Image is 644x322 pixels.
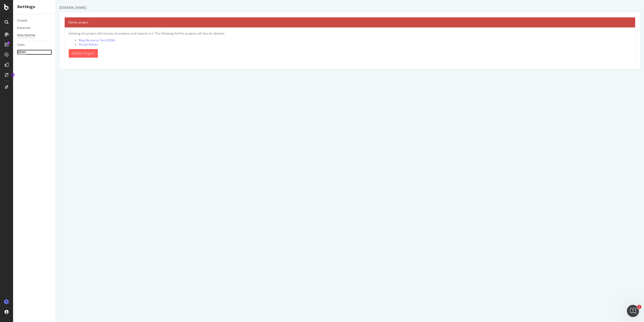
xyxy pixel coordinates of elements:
[17,18,52,23] a: Crawler
[13,49,42,58] a: Delete Project
[17,4,52,10] div: Settings
[17,42,25,48] div: Users
[17,50,26,55] div: Admin
[17,42,52,48] a: Users
[17,33,35,38] div: Data Sources
[23,38,59,42] a: Map Resource Test (500k)
[17,50,52,55] a: Admin
[13,20,576,25] h4: Delete project
[13,31,575,35] p: Deleting the project will remove all analyses and reports in it. The following Ad-Hoc projects wi...
[4,5,30,10] div: [DOMAIN_NAME]
[17,18,27,23] div: Crawler
[17,25,52,31] a: Keywords
[17,33,52,38] a: Data Sources
[17,25,30,31] div: Keywords
[11,73,15,77] div: Tooltip anchor
[627,305,639,317] iframe: Intercom live chat
[637,305,641,309] span: 1
[23,42,42,47] a: Virtual Robots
